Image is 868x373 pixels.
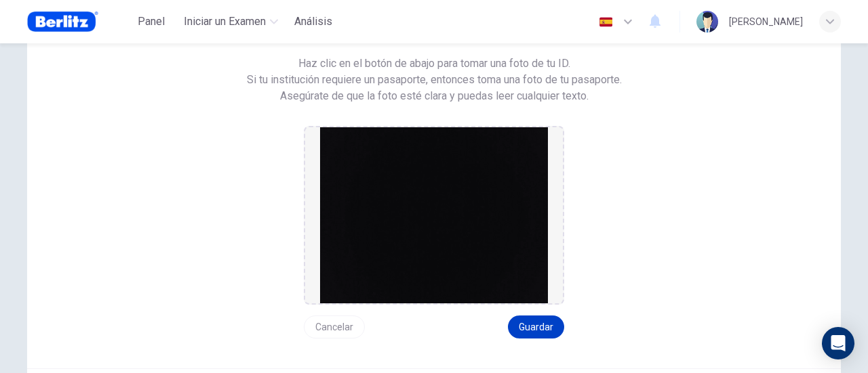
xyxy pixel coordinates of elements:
button: Cancelar [304,315,365,338]
span: Análisis [294,14,332,30]
span: Haz clic en el botón de abajo para tomar una foto de tu ID. Si tu institución requiere un pasapor... [247,56,622,88]
div: Necesitas una licencia para acceder a este contenido [289,9,338,34]
a: Berlitz Brasil logo [27,8,130,35]
img: Berlitz Brasil logo [27,8,98,35]
button: Análisis [289,9,338,34]
div: [PERSON_NAME] [729,14,803,30]
button: Guardar [508,315,564,338]
span: Asegúrate de que la foto esté clara y puedas leer cualquier texto. [280,88,589,104]
span: Panel [138,14,165,30]
span: Iniciar un Examen [184,14,266,30]
div: Open Intercom Messenger [822,327,854,359]
button: Panel [130,9,173,34]
img: preview screemshot [320,127,548,303]
button: Iniciar un Examen [178,9,283,34]
img: es [597,17,614,27]
img: Profile picture [696,11,718,32]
